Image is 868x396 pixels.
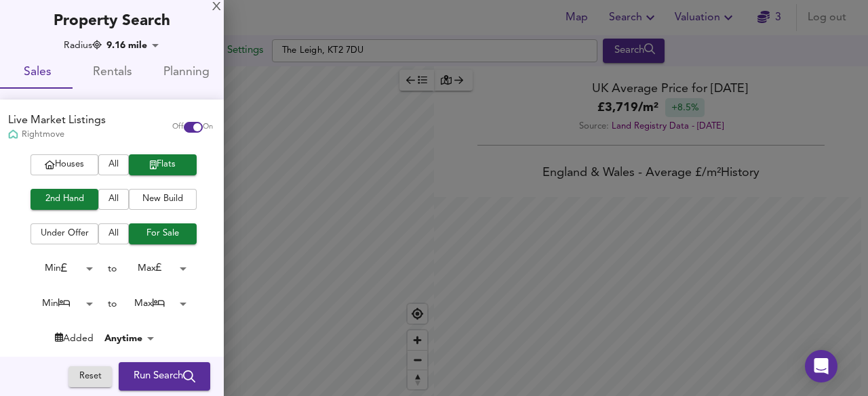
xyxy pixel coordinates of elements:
div: Min [23,258,98,279]
span: Off [172,122,184,133]
button: For Sale [129,223,197,244]
button: Flats [129,154,197,175]
div: Min [23,293,98,314]
div: to [108,262,117,276]
span: For Sale [136,226,190,242]
button: All [98,223,129,244]
div: Live Market Listings [8,113,106,129]
div: X [212,3,221,12]
div: Rightmove [8,129,106,141]
button: Houses [31,154,98,175]
span: Run Search [134,368,195,385]
div: Added [55,332,94,345]
button: Run Search [119,362,210,391]
div: Open Intercom Messenger [805,350,837,382]
button: All [98,189,129,210]
span: Planning [157,62,216,83]
div: Max [117,258,191,279]
div: 9.16 mile [102,39,163,52]
button: All [98,154,129,175]
span: Under Offer [37,226,92,242]
button: 2nd Hand [31,189,98,210]
img: Rightmove [8,129,18,141]
div: to [108,297,117,311]
span: All [105,157,122,173]
span: Rentals [83,62,141,83]
button: Reset [68,366,112,387]
span: All [105,192,122,207]
span: Sales [8,62,66,83]
span: Houses [37,157,92,173]
span: 2nd Hand [37,192,92,207]
span: Flats [136,157,190,173]
div: Radius [64,39,102,52]
button: New Build [129,189,197,210]
span: Reset [75,369,105,384]
div: Anytime [100,332,159,345]
span: New Build [136,192,190,207]
span: On [203,122,213,133]
div: Max [117,293,191,314]
span: All [105,226,122,242]
button: Under Offer [31,223,98,244]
